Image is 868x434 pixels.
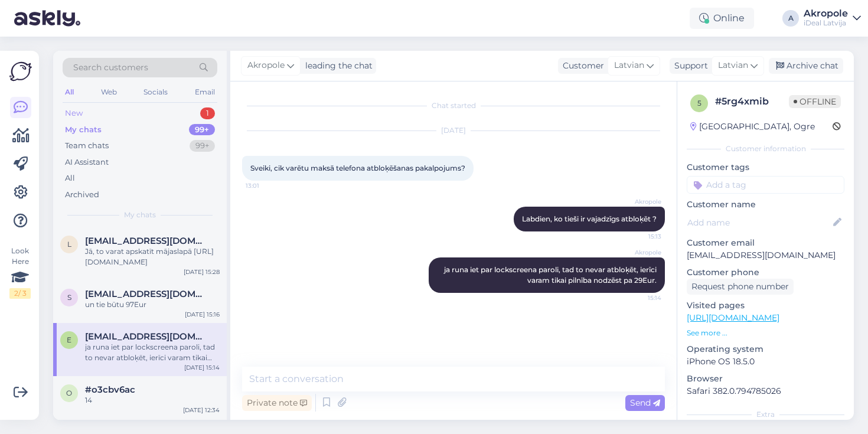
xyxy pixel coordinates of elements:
[789,95,841,108] span: Offline
[242,395,312,411] div: Private note
[250,164,465,172] span: Sveiki, cik varētu maksā telefona atbloķēšanas pakalpojums?
[85,342,220,363] div: ja runa iet par lockscreena paroli, tad to nevar atbloķēt, ierīci varam tikai pilnība nodzēst pa ...
[687,312,779,323] a: [URL][DOMAIN_NAME]
[804,18,848,28] div: iDeal Latvija
[66,389,72,397] span: o
[242,125,665,136] div: [DATE]
[85,395,220,406] div: 14
[687,237,844,249] p: Customer email
[124,210,156,220] span: My chats
[190,140,215,152] div: 99+
[687,266,844,279] p: Customer phone
[184,267,220,276] div: [DATE] 15:28
[444,265,658,285] span: ja runa iet par lockscreena paroli, tad to nevar atbloķēt, ierīci varam tikai pilnība nodzēst pa ...
[9,60,32,83] img: Askly Logo
[558,60,604,72] div: Customer
[687,355,844,368] p: iPhone OS 18.5.0
[522,214,657,223] span: Labdien, ko tieši ir vajadzīgs atbloķēt ?
[715,94,789,109] div: # 5rg4xmib
[246,181,290,190] span: 13:01
[65,172,75,184] div: All
[67,293,71,302] span: s
[690,120,815,133] div: [GEOGRAPHIC_DATA], Ogre
[189,124,215,136] div: 99+
[183,406,220,415] div: [DATE] 12:34
[85,246,220,267] div: Jā, to varat apskatīt mājaslapā [URL][DOMAIN_NAME]
[687,299,844,312] p: Visited pages
[617,197,661,206] span: Akropole
[687,249,844,262] p: [EMAIL_ADDRESS][DOMAIN_NAME]
[9,288,31,299] div: 2 / 3
[65,124,102,136] div: My chats
[687,385,844,397] p: Safari 382.0.794785026
[73,61,148,74] span: Search customers
[670,60,708,72] div: Support
[65,189,99,201] div: Archived
[65,156,109,168] div: AI Assistant
[301,60,373,72] div: leading the chat
[85,299,220,310] div: un tie būtu 97Eur
[782,10,799,27] div: A
[687,409,844,420] div: Extra
[85,331,208,342] span: estergluskova@gmail.com
[67,240,71,249] span: l
[804,9,861,28] a: AkropoleiDeal Latvija
[67,335,71,344] span: e
[63,84,76,100] div: All
[697,99,701,107] span: 5
[141,84,170,100] div: Socials
[687,176,844,194] input: Add a tag
[99,84,119,100] div: Web
[617,293,661,302] span: 15:14
[9,246,31,299] div: Look Here
[185,310,220,319] div: [DATE] 15:16
[614,59,644,72] span: Latvian
[687,343,844,355] p: Operating system
[85,384,135,395] span: #o3cbv6ac
[687,198,844,211] p: Customer name
[687,216,831,229] input: Add name
[242,100,665,111] div: Chat started
[200,107,215,119] div: 1
[687,328,844,338] p: See more ...
[690,8,754,29] div: Online
[687,161,844,174] p: Customer tags
[184,363,220,372] div: [DATE] 15:14
[247,59,285,72] span: Akropole
[687,373,844,385] p: Browser
[718,59,748,72] span: Latvian
[804,9,848,18] div: Akropole
[65,107,83,119] div: New
[687,279,794,295] div: Request phone number
[687,143,844,154] div: Customer information
[769,58,843,74] div: Archive chat
[85,236,208,246] span: lauramartinsone3@gmail.com
[617,232,661,241] span: 15:13
[65,140,109,152] div: Team chats
[85,289,208,299] span: safarisunsent@gmail.com
[630,397,660,408] span: Send
[192,84,217,100] div: Email
[617,248,661,257] span: Akropole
